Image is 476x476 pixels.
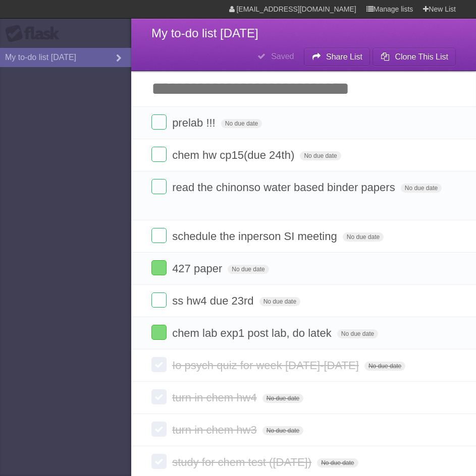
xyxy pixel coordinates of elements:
label: Done [151,260,167,275]
button: Share List [304,48,371,66]
span: No due date [364,362,405,371]
span: No due date [262,394,303,403]
span: schedule the inperson SI meeting [172,230,340,243]
span: chem lab exp1 post lab, do latek [172,327,334,339]
label: Done [151,179,167,194]
span: No due date [337,329,378,338]
span: turn in chem hw4 [172,391,259,404]
span: No due date [300,151,341,160]
span: turn in chem hw3 [172,424,259,436]
label: Done [151,114,167,130]
b: Share List [326,52,362,61]
span: chem hw cp15(due 24th) [172,149,297,161]
span: No due date [228,265,269,274]
span: No due date [259,297,300,306]
span: Io psych quiz for week [DATE]-[DATE] [172,359,361,372]
label: Done [151,292,167,308]
span: My to-do list [DATE] [151,26,258,40]
span: study for chem test ([DATE]) [172,456,314,468]
span: No due date [221,119,262,128]
b: Clone This List [395,52,448,61]
span: read the chinonso water based binder papers [172,181,398,194]
label: Done [151,147,167,162]
label: Done [151,389,167,404]
label: Done [151,422,167,437]
button: Clone This List [373,48,456,66]
label: Done [151,454,167,469]
span: No due date [317,458,358,467]
span: No due date [262,426,303,435]
span: No due date [401,184,442,193]
div: Flask [5,25,66,43]
label: Done [151,228,167,243]
span: ss hw4 due 23rd [172,294,256,307]
span: 427 paper [172,262,225,275]
span: prelab !!! [172,116,218,129]
span: No due date [343,232,384,242]
label: Done [151,325,167,340]
b: Saved [271,52,294,61]
label: Done [151,357,167,372]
